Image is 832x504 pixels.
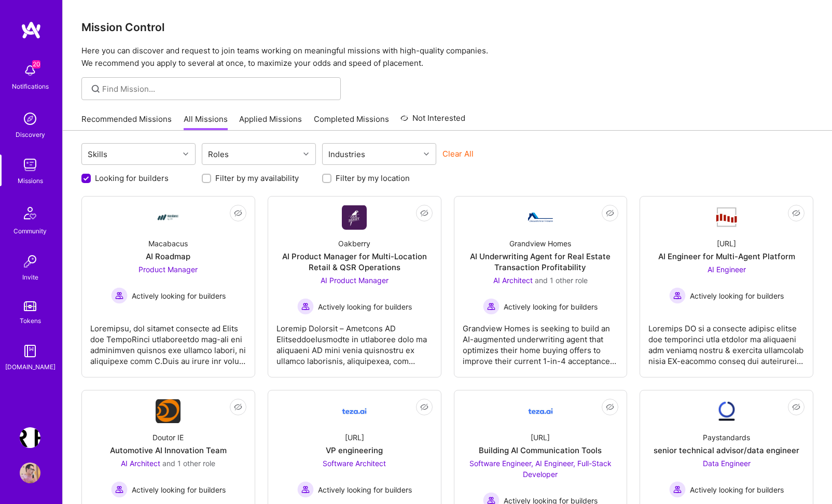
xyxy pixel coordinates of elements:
[400,112,465,131] a: Not Interested
[184,114,228,131] a: All Missions
[90,205,246,369] a: Company LogoMacabacusAI RoadmapProduct Manager Actively looking for buildersActively looking for ...
[690,290,784,301] span: Actively looking for builders
[111,481,128,498] img: Actively looking for builders
[81,45,813,69] p: Here you can discover and request to join teams working on meaningful missions with high-quality ...
[276,315,433,367] div: Loremip Dolorsit – Ametcons AD ElitseddoeIusmodte in utlaboree dolo ma aliquaeni AD mini venia qu...
[336,173,410,184] label: Filter by my location
[205,147,231,162] div: Roles
[658,251,795,262] div: AI Engineer for Multi-Agent Platform
[463,315,619,367] div: Grandview Homes is seeking to build an AI-augmented underwriting agent that optimizes their home ...
[669,481,686,498] img: Actively looking for builders
[326,445,383,456] div: VP engineering
[20,60,40,81] img: bell
[338,238,370,249] div: Oakberry
[297,481,314,498] img: Actively looking for builders
[156,399,181,423] img: Company Logo
[18,201,43,226] img: Community
[606,403,614,411] i: icon EyeClosed
[132,290,226,301] span: Actively looking for builders
[479,445,602,456] div: Building AI Communication Tools
[690,484,784,495] span: Actively looking for builders
[792,403,800,411] i: icon EyeClosed
[314,114,389,131] a: Completed Missions
[493,276,533,285] span: AI Architect
[606,209,614,217] i: icon EyeClosed
[20,315,41,326] div: Tokens
[24,301,36,311] img: tokens
[18,175,43,186] div: Missions
[90,83,102,95] i: icon SearchGrey
[20,341,40,361] img: guide book
[535,276,588,285] span: and 1 other role
[17,463,43,483] a: User Avatar
[111,287,128,304] img: Actively looking for builders
[442,148,474,159] button: Clear All
[648,315,805,367] div: Loremips DO si a consecte adipisc elitse doe temporinci utla etdolor ma aliquaeni adm veniamq nos...
[648,205,805,369] a: Company Logo[URL]AI Engineer for Multi-Agent PlatformAI Engineer Actively looking for buildersAct...
[469,459,612,479] span: Software Engineer, AI Engineer, Full-Stack Developer
[297,298,314,315] img: Actively looking for builders
[162,459,215,468] span: and 1 other role
[326,147,368,162] div: Industries
[20,155,40,175] img: teamwork
[121,459,160,468] span: AI Architect
[81,21,813,34] h3: Mission Control
[714,206,739,228] img: Company Logo
[152,432,184,443] div: Doutor IE
[420,403,428,411] i: icon EyeClosed
[215,173,299,184] label: Filter by my availability
[717,238,736,249] div: [URL]
[234,209,242,217] i: icon EyeClosed
[239,114,302,131] a: Applied Missions
[424,151,429,157] i: icon Chevron
[483,298,500,315] img: Actively looking for builders
[528,399,553,424] img: Company Logo
[146,251,190,262] div: AI Roadmap
[148,238,188,249] div: Macabacus
[463,251,619,273] div: AI Underwriting Agent for Real Estate Transaction Profitability
[32,60,40,68] span: 20
[102,83,333,94] input: Find Mission...
[509,238,571,249] div: Grandview Homes
[342,205,367,230] img: Company Logo
[156,205,181,230] img: Company Logo
[90,315,246,367] div: Loremipsu, dol sitamet consecte ad Elits doe TempoRinci utlaboreetdo mag-ali eni adminimven quisn...
[81,114,172,131] a: Recommended Missions
[714,399,739,424] img: Company Logo
[420,209,428,217] i: icon EyeClosed
[654,445,799,456] div: senior technical advisor/data engineer
[110,445,227,456] div: Automotive AI Innovation Team
[345,432,364,443] div: [URL]
[531,432,550,443] div: [URL]
[342,399,367,424] img: Company Logo
[528,213,553,222] img: Company Logo
[16,129,45,140] div: Discovery
[318,301,412,312] span: Actively looking for builders
[708,265,746,274] span: AI Engineer
[323,459,386,468] span: Software Architect
[504,301,598,312] span: Actively looking for builders
[183,151,188,157] i: icon Chevron
[276,205,433,369] a: Company LogoOakberryAI Product Manager for Multi-Location Retail & QSR OperationsAI Product Manag...
[20,108,40,129] img: discovery
[463,205,619,369] a: Company LogoGrandview HomesAI Underwriting Agent for Real Estate Transaction ProfitabilityAI Arch...
[21,21,41,39] img: logo
[321,276,389,285] span: AI Product Manager
[703,459,751,468] span: Data Engineer
[5,361,56,372] div: [DOMAIN_NAME]
[20,427,40,448] img: Terr.ai: Building an Innovative Real Estate Platform
[318,484,412,495] span: Actively looking for builders
[703,432,750,443] div: Paystandards
[20,251,40,272] img: Invite
[22,272,38,283] div: Invite
[20,463,40,483] img: User Avatar
[303,151,309,157] i: icon Chevron
[95,173,169,184] label: Looking for builders
[13,226,47,236] div: Community
[792,209,800,217] i: icon EyeClosed
[85,147,110,162] div: Skills
[669,287,686,304] img: Actively looking for builders
[276,251,433,273] div: AI Product Manager for Multi-Location Retail & QSR Operations
[132,484,226,495] span: Actively looking for builders
[138,265,198,274] span: Product Manager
